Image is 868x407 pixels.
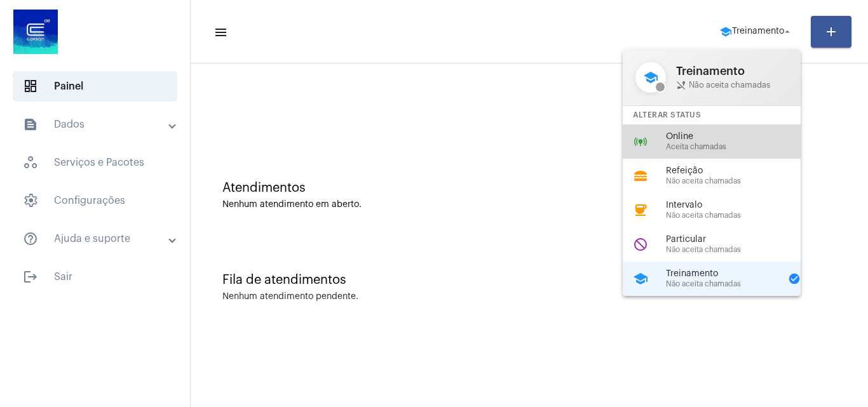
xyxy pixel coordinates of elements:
[666,211,811,220] span: Não aceita chamadas
[633,237,648,252] mat-icon: do_not_disturb
[633,168,648,183] mat-icon: lunch_dining
[676,80,686,90] mat-icon: phone_disabled
[633,203,648,218] mat-icon: coffee
[633,271,648,286] mat-icon: school
[676,65,788,77] span: Treinamento
[676,80,788,90] span: Não aceita chamadas
[633,134,648,149] mat-icon: online_prediction
[666,143,811,151] span: Aceita chamadas
[666,246,811,254] span: Não aceita chamadas
[623,106,801,124] div: Alterar Status
[666,235,811,244] span: Particular
[635,62,666,93] mat-icon: school
[666,201,811,210] span: Intervalo
[666,166,811,176] span: Refeição
[666,132,811,142] span: Online
[788,272,801,285] mat-icon: check_circle
[666,280,780,288] span: Não aceita chamadas
[666,269,780,279] span: Treinamento
[666,177,811,185] span: Não aceita chamadas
